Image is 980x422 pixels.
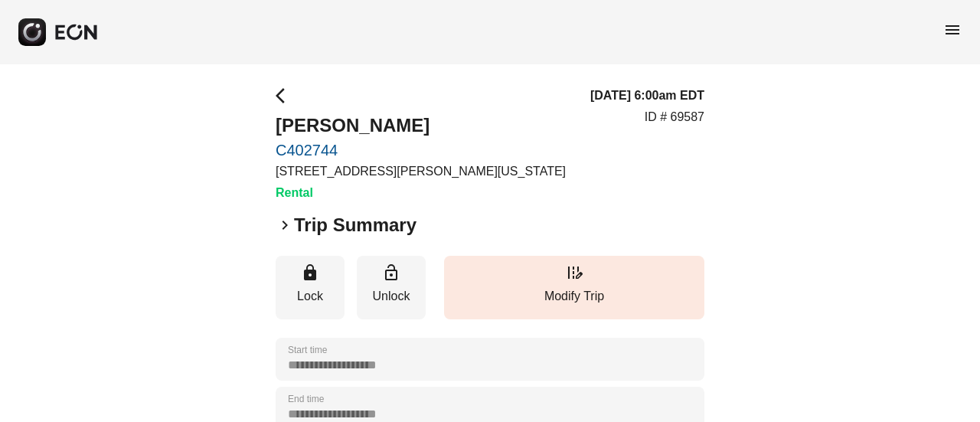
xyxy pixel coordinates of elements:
[590,87,704,105] h3: [DATE] 6:00am EDT
[276,184,566,202] h3: Rental
[276,113,566,138] h2: [PERSON_NAME]
[444,256,704,319] button: Modify Trip
[645,108,704,126] p: ID # 69587
[364,287,418,306] p: Unlock
[276,141,566,159] a: C402744
[452,287,697,306] p: Modify Trip
[943,21,962,39] span: menu
[301,263,319,282] span: lock
[276,256,345,319] button: Lock
[283,287,337,306] p: Lock
[276,162,566,181] p: [STREET_ADDRESS][PERSON_NAME][US_STATE]
[276,216,294,234] span: keyboard_arrow_right
[357,256,426,319] button: Unlock
[294,213,416,237] h2: Trip Summary
[276,87,294,105] span: arrow_back_ios
[565,263,583,282] span: edit_road
[382,263,400,282] span: lock_open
